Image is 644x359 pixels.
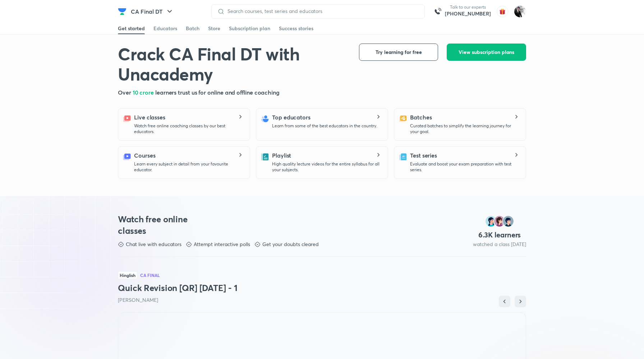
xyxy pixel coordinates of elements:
p: Talk to our experts [445,4,491,10]
h5: Live classes [134,113,165,122]
h5: Batches [410,113,432,122]
div: Get started [118,25,145,32]
a: Store [208,23,220,34]
h5: Test series [410,151,437,160]
img: Company Logo [118,7,126,16]
img: avatar [497,6,508,17]
h5: Playlist [272,151,291,160]
div: Success stories [279,25,313,32]
p: Curated batches to simplify the learning journey for your goal. [410,123,520,135]
p: Get your doubts cleared [262,241,319,248]
p: Learn from some of the best educators in the country. [272,123,377,129]
p: Watch free online coaching classes by our best educators. [134,123,244,135]
h4: 6.3 K learners [478,230,521,240]
p: [PERSON_NAME] [118,296,526,304]
p: watched a class [DATE] [473,241,526,248]
a: [PHONE_NUMBER] [445,10,491,17]
button: CA Final DT [126,4,178,19]
span: Try learning for free [376,49,422,56]
div: Educators [153,25,177,32]
a: Batch [186,23,199,34]
h3: Quick Revision [QR] [DATE] - 1 [118,282,526,294]
h5: Courses [134,151,155,160]
h3: Watch free online classes [118,213,201,236]
p: High quality lecture videos for the entire syllabus for all your subjects. [272,161,382,173]
span: View subscription plans [459,49,514,56]
button: Try learning for free [359,44,438,61]
h1: Crack CA Final DT with Unacademy [118,44,348,84]
a: Get started [118,23,145,34]
h5: Top educators [272,113,310,122]
p: Chat live with educators [126,241,181,248]
p: CA Final [140,273,160,277]
div: Subscription plan [229,25,270,32]
a: Educators [153,23,177,34]
p: Learn every subject in detail from your favourite educator. [134,161,244,173]
p: Attempt interactive polls [194,241,250,248]
div: Batch [186,25,199,32]
a: Subscription plan [229,23,270,34]
button: View subscription plans [447,44,526,61]
span: Hinglish [118,271,137,279]
p: Evaluate and boost your exam preparation with test series. [410,161,520,173]
div: Store [208,25,220,32]
input: Search courses, test series and educators [225,8,419,14]
span: Over [118,88,133,96]
a: Success stories [279,23,313,34]
span: learners trust us for online and offline coaching [155,88,280,96]
img: call-us [431,4,445,19]
img: Nagesh M [514,5,526,18]
span: 10 crore [133,88,155,96]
